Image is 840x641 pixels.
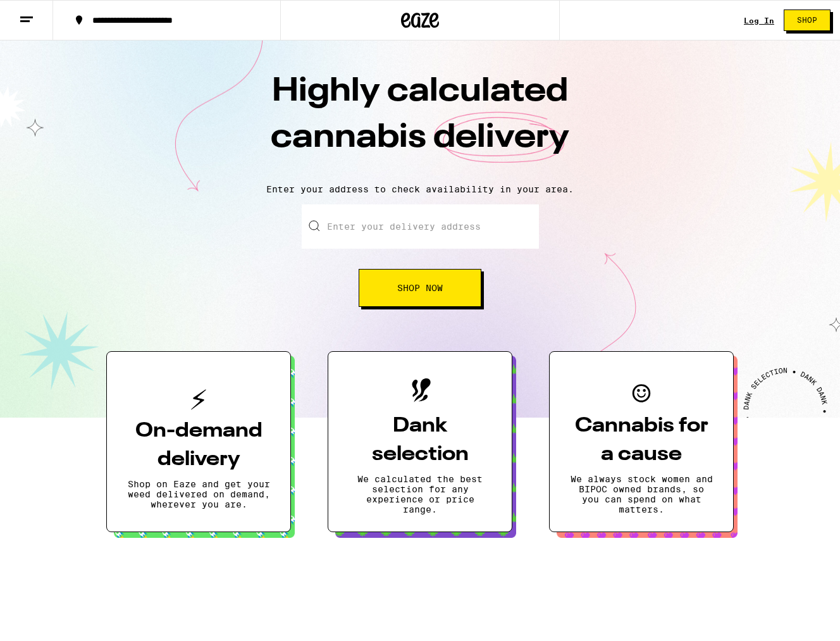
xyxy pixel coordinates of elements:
div: Log In [744,16,774,25]
button: Shop [784,9,831,31]
button: On-demand deliveryShop on Eaze and get your weed delivered on demand, wherever you are. [106,351,291,532]
button: Dank selectionWe calculated the best selection for any experience or price range. [328,351,512,532]
span: Shop Now [397,283,443,292]
h3: Cannabis for a cause [570,412,713,469]
p: Enter your address to check availability in your area. [13,184,827,194]
input: Enter your delivery address [302,204,539,249]
h3: On-demand delivery [127,417,270,474]
button: Shop Now [359,269,481,307]
p: We calculated the best selection for any experience or price range. [349,474,491,514]
span: Shop [797,16,817,24]
h1: Highly calculated cannabis delivery [199,69,641,174]
p: We always stock women and BIPOC owned brands, so you can spend on what matters. [570,474,713,514]
h3: Dank selection [349,412,491,469]
p: Shop on Eaze and get your weed delivered on demand, wherever you are. [127,479,270,509]
button: Cannabis for a causeWe always stock women and BIPOC owned brands, so you can spend on what matters. [549,351,734,532]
